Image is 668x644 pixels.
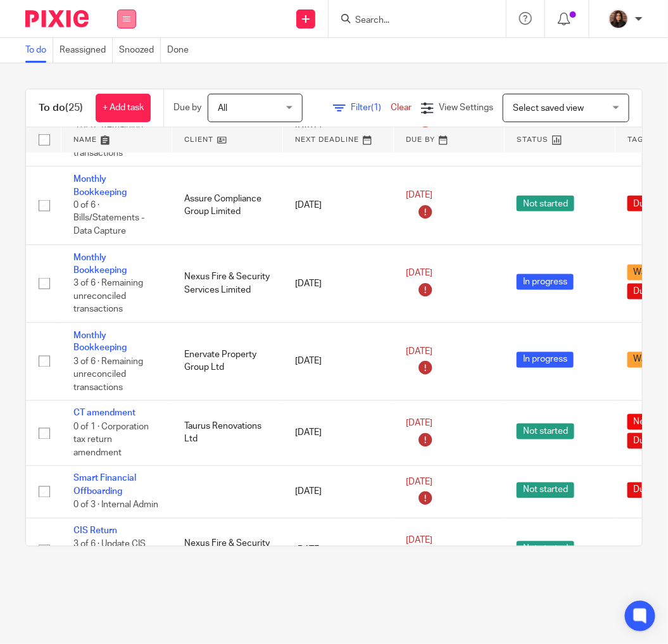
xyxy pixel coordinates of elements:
a: + Add task [96,94,151,122]
h1: To do [39,101,83,115]
td: [DATE] [282,167,393,244]
a: Snoozed [119,38,161,63]
a: Monthly Bookkeeping [73,331,127,353]
a: To do [25,38,53,63]
span: In progress [517,352,574,368]
span: Filter [351,103,391,112]
td: Nexus Fire & Security Services Limited [172,244,282,322]
span: 3 of 6 · Remaining unreconciled transactions [73,123,143,158]
td: Nexus Fire & Security Services Limited [172,518,282,583]
img: Headshot.jpg [608,9,629,29]
span: All [218,104,227,113]
a: Monthly Bookkeeping [73,175,127,196]
span: 0 of 6 · Bills/Statements - Data Capture [73,201,144,236]
p: Due by [173,101,201,114]
a: Done [167,38,195,63]
a: CT amendment [73,409,135,418]
span: In progress [517,274,574,290]
a: Smart Financial Offboarding [73,474,136,496]
span: Not started [517,196,574,212]
span: (25) [65,103,83,113]
td: [DATE] [282,518,393,583]
span: [DATE] [406,419,432,427]
input: Search [354,15,468,27]
span: Not started [517,483,574,498]
span: [DATE] [406,347,432,356]
span: Not started [517,424,574,439]
span: Tags [628,136,650,143]
td: [DATE] [282,244,393,322]
td: [DATE] [282,322,393,400]
span: 3 of 6 · Update CIS suffered sheet for [PERSON_NAME] [73,540,146,574]
img: Pixie [25,10,89,27]
span: 0 of 1 · Corporation tax return amendment [73,422,149,457]
a: Reassigned [60,38,113,63]
span: [DATE] [406,269,432,278]
span: 3 of 6 · Remaining unreconciled transactions [73,279,143,313]
span: 0 of 3 · Internal Admin [73,500,158,509]
td: Assure Compliance Group Limited [172,167,282,244]
span: Not started [517,541,574,557]
span: View Settings [439,103,493,112]
a: Clear [391,103,412,112]
td: [DATE] [282,466,393,518]
td: Taurus Renovations Ltd [172,401,282,466]
span: [DATE] [406,191,432,199]
a: CIS Return [73,527,117,536]
span: [DATE] [406,477,432,486]
span: 3 of 6 · Remaining unreconciled transactions [73,357,143,392]
span: (1) [371,103,381,112]
a: Monthly Bookkeeping [73,253,127,275]
td: [DATE] [282,401,393,466]
span: [DATE] [406,536,432,545]
span: Select saved view [513,104,584,113]
td: Enervate Property Group Ltd [172,322,282,400]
